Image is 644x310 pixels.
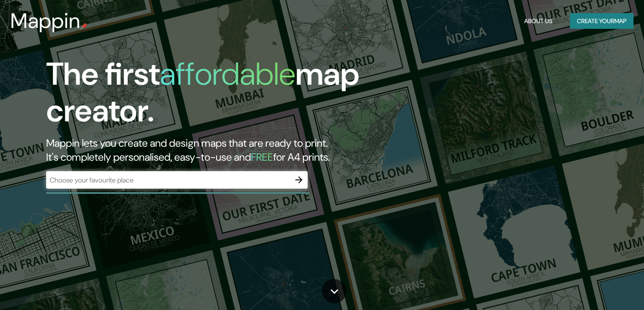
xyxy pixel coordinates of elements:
[46,56,368,136] h1: The first map creator.
[521,13,556,29] button: About Us
[251,150,273,164] h5: FREE
[46,175,290,185] input: Choose your favourite place
[81,23,88,30] img: mappin-pin
[46,136,368,164] h2: Mappin lets you create and design maps that are ready to print. It's completely personalised, eas...
[160,54,295,94] h1: affordable
[570,13,634,29] button: Create yourmap
[10,9,81,33] h3: Mappin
